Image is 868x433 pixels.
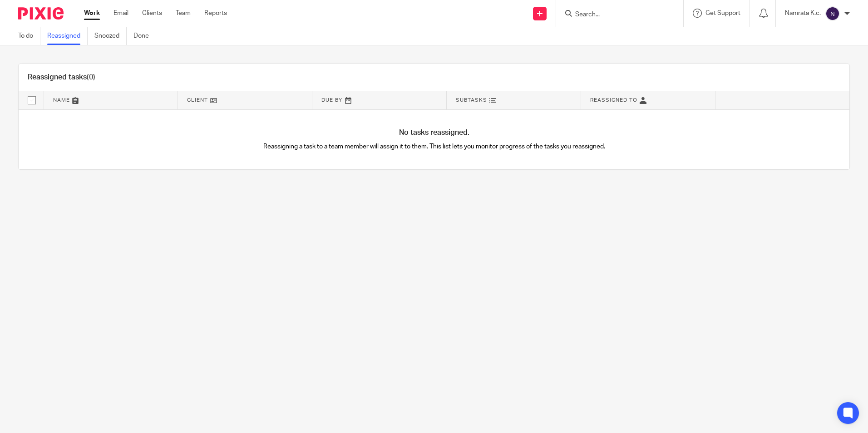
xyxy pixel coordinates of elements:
[133,27,156,45] a: Done
[204,9,227,18] a: Reports
[94,27,127,45] a: Snoozed
[142,9,162,18] a: Clients
[785,9,821,18] p: Namrata K.c.
[84,9,100,18] a: Work
[176,9,191,18] a: Team
[18,7,64,20] img: Pixie
[19,128,849,138] h4: No tasks reassigned.
[87,74,95,81] span: (0)
[18,27,40,45] a: To do
[227,142,642,151] p: Reassigning a task to a team member will assign it to them. This list lets you monitor progress o...
[825,6,840,21] img: svg%3E
[113,9,128,18] a: Email
[47,27,88,45] a: Reassigned
[574,11,656,19] input: Search
[28,73,95,82] h1: Reassigned tasks
[456,98,487,103] span: Subtasks
[705,10,740,16] span: Get Support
